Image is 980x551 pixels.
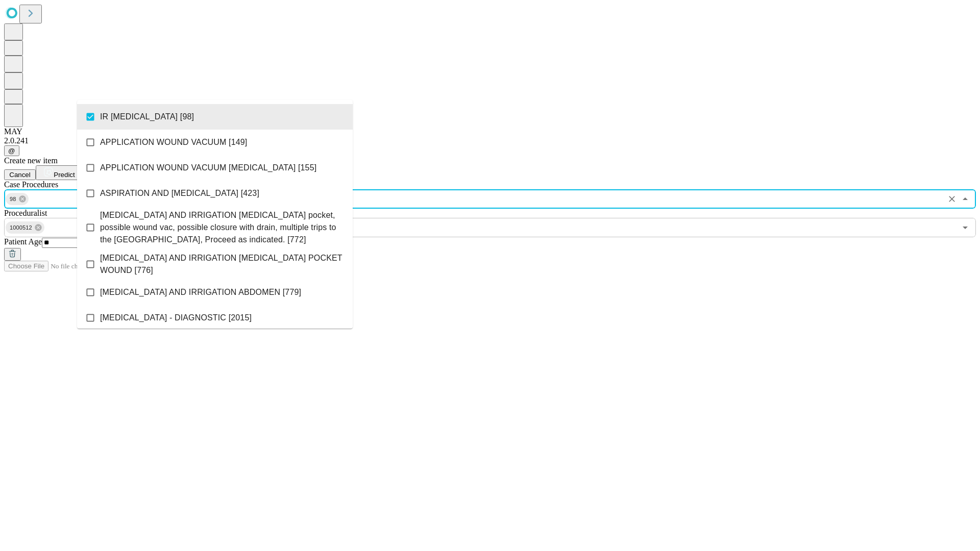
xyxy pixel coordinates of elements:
[100,312,252,324] span: [MEDICAL_DATA] - DIAGNOSTIC [2015]
[100,111,194,123] span: IR [MEDICAL_DATA] [98]
[6,193,29,205] div: 98
[4,237,42,246] span: Patient Age
[8,147,15,155] span: @
[100,162,316,174] span: APPLICATION WOUND VACUUM [MEDICAL_DATA] [155]
[9,171,31,179] span: Cancel
[100,252,345,277] span: [MEDICAL_DATA] AND IRRIGATION [MEDICAL_DATA] POCKET WOUND [776]
[4,136,976,145] div: 2.0.241
[100,209,345,246] span: [MEDICAL_DATA] AND IRRIGATION [MEDICAL_DATA] pocket, possible wound vac, possible closure with dr...
[4,127,976,136] div: MAY
[36,165,83,180] button: Predict
[958,220,972,235] button: Open
[4,180,58,189] span: Scheduled Procedure
[6,221,44,234] div: 1000512
[100,187,259,199] span: ASPIRATION AND [MEDICAL_DATA] [423]
[100,286,301,298] span: [MEDICAL_DATA] AND IRRIGATION ABDOMEN [779]
[100,136,247,148] span: APPLICATION WOUND VACUUM [149]
[945,192,959,206] button: Clear
[4,156,58,165] span: Create new item
[54,171,75,179] span: Predict
[4,169,36,180] button: Cancel
[4,145,19,156] button: @
[6,193,20,205] span: 98
[4,209,47,217] span: Proceduralist
[6,222,36,234] span: 1000512
[958,192,972,206] button: Close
